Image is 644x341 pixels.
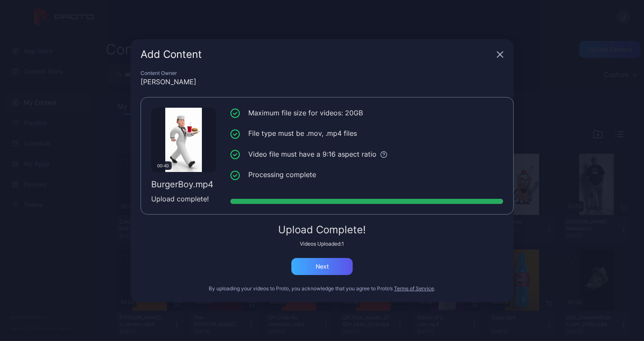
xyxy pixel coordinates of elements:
div: Videos Uploaded: 1 [141,241,503,247]
button: Terms of Service [394,285,434,292]
li: Maximum file size for videos: 20GB [230,108,503,118]
li: Processing complete [230,169,503,180]
button: Next [291,258,353,275]
li: Video file must have a 9:16 aspect ratio [230,149,503,160]
div: Upload Complete! [141,225,503,235]
div: BurgerBoy.mp4 [151,179,216,189]
div: 00:40 [154,161,172,170]
div: [PERSON_NAME] [141,77,503,87]
div: By uploading your videos to Proto, you acknowledge that you agree to Proto’s . [141,285,503,292]
div: Content Owner [141,70,503,77]
li: File type must be .mov, .mp4 files [230,128,503,139]
div: Upload complete! [151,194,216,204]
div: Add Content [141,49,493,60]
div: Next [316,263,329,270]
